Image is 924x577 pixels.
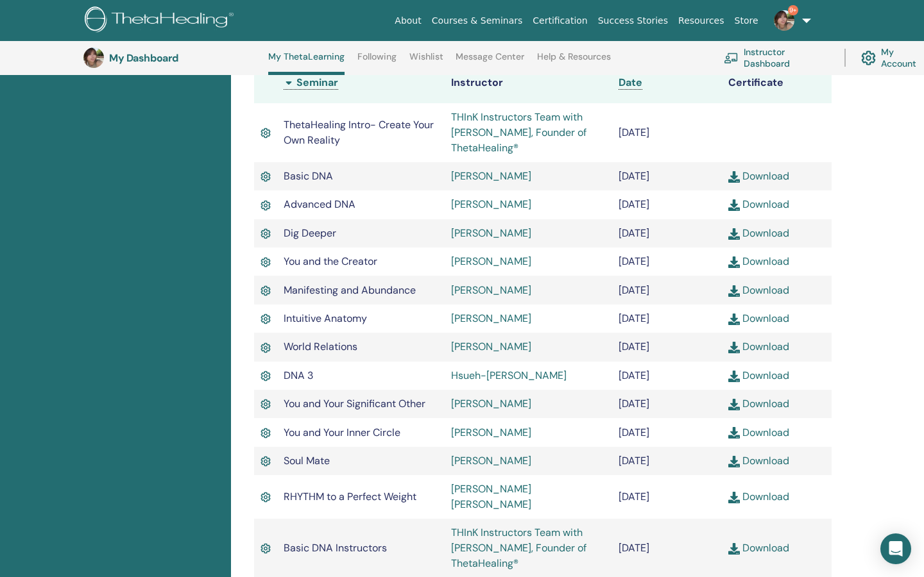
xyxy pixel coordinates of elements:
[612,418,722,446] td: [DATE]
[409,51,443,72] a: Wishlist
[284,255,377,268] span: You and the Creator
[722,62,832,103] th: Certificate
[728,197,789,211] a: Download
[284,169,333,183] span: Basic DNA
[451,197,531,211] a: [PERSON_NAME]
[284,312,367,325] span: Intuitive Anatomy
[612,390,722,418] td: [DATE]
[261,397,271,412] img: Active Certificate
[527,9,592,33] a: Certification
[728,397,789,410] a: Download
[728,371,740,382] img: download.svg
[861,47,876,69] img: cog.svg
[451,482,531,511] a: [PERSON_NAME] [PERSON_NAME]
[730,9,764,33] a: Store
[261,490,271,505] img: Active Certificate
[284,340,357,353] span: World Relations
[284,490,416,503] span: RHYTHM to a Perfect Weight
[261,226,271,241] img: Active Certificate
[673,9,730,33] a: Resources
[612,219,722,247] td: [DATE]
[612,447,722,475] td: [DATE]
[451,397,531,410] a: [PERSON_NAME]
[451,526,586,570] a: THInK Instructors Team with [PERSON_NAME], Founder of ThetaHealing®
[728,399,740,410] img: download.svg
[357,51,397,72] a: Following
[612,475,722,519] td: [DATE]
[261,340,271,355] img: Active Certificate
[284,369,313,382] span: DNA 3
[284,426,400,439] span: You and Your Inner Circle
[284,541,387,555] span: Basic DNA Instructors
[451,283,531,297] a: [PERSON_NAME]
[728,171,740,183] img: download.svg
[728,427,740,439] img: download.svg
[537,51,611,72] a: Help & Resources
[451,110,586,155] a: THInK Instructors Team with [PERSON_NAME], Founder of ThetaHealing®
[261,283,271,298] img: Active Certificate
[728,541,789,555] a: Download
[451,226,531,240] a: [PERSON_NAME]
[83,47,104,68] img: default.jpg
[261,255,271,270] img: Active Certificate
[788,5,798,15] span: 9+
[451,454,531,467] a: [PERSON_NAME]
[612,305,722,333] td: [DATE]
[728,456,740,467] img: download.svg
[728,340,789,353] a: Download
[261,541,271,556] img: Active Certificate
[451,369,567,382] a: Hsueh-[PERSON_NAME]
[612,103,722,162] td: [DATE]
[445,62,612,103] th: Instructor
[612,362,722,390] td: [DATE]
[728,256,740,268] img: download.svg
[612,276,722,304] td: [DATE]
[619,76,642,90] a: Date
[728,543,740,555] img: download.svg
[284,197,355,211] span: Advanced DNA
[728,369,789,382] a: Download
[728,283,789,297] a: Download
[389,9,426,33] a: About
[880,533,911,564] div: Open Intercom Messenger
[728,314,740,325] img: download.svg
[728,255,789,268] a: Download
[284,454,330,467] span: Soul Mate
[728,490,789,503] a: Download
[261,126,271,140] img: Active Certificate
[261,454,271,469] img: Active Certificate
[451,255,531,268] a: [PERSON_NAME]
[774,10,794,31] img: default.jpg
[261,312,271,326] img: Active Certificate
[724,53,739,63] img: chalkboard-teacher.svg
[284,397,425,410] span: You and Your Significant Other
[85,6,238,35] img: logo.png
[728,426,789,439] a: Download
[261,369,271,383] img: Active Certificate
[451,426,531,439] a: [PERSON_NAME]
[451,169,531,183] a: [PERSON_NAME]
[728,454,789,467] a: Download
[612,162,722,190] td: [DATE]
[109,52,237,64] h3: My Dashboard
[427,9,528,33] a: Courses & Seminars
[728,312,789,325] a: Download
[728,342,740,353] img: download.svg
[619,76,642,89] span: Date
[728,285,740,297] img: download.svg
[728,228,740,240] img: download.svg
[728,169,789,183] a: Download
[728,199,740,211] img: download.svg
[456,51,524,72] a: Message Center
[724,44,829,72] a: Instructor Dashboard
[261,426,271,440] img: Active Certificate
[728,226,789,240] a: Download
[612,247,722,276] td: [DATE]
[728,492,740,503] img: download.svg
[284,118,434,147] span: ThetaHealing Intro- Create Your Own Reality
[261,198,271,213] img: Active Certificate
[284,283,416,297] span: Manifesting and Abundance
[261,169,271,184] img: Active Certificate
[612,190,722,219] td: [DATE]
[451,340,531,353] a: [PERSON_NAME]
